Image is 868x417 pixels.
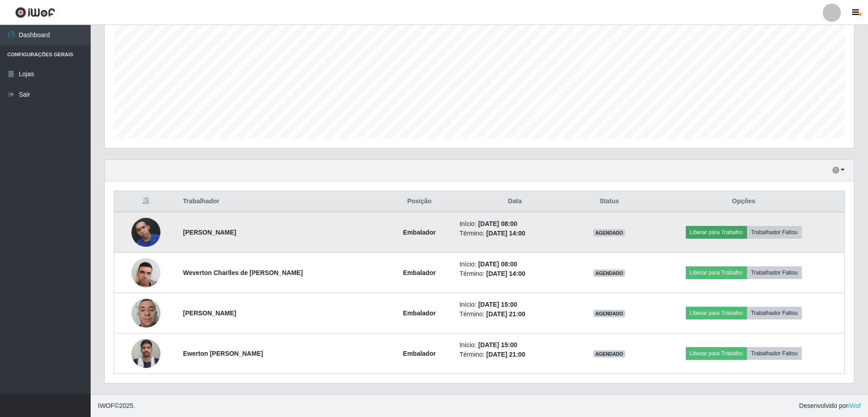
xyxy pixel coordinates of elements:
[460,229,570,238] li: Término:
[593,270,625,277] span: AGENDADO
[131,294,160,332] img: 1724708797477.jpeg
[576,191,643,212] th: Status
[478,341,517,348] time: [DATE] 15:00
[460,340,570,350] li: Início:
[686,347,747,360] button: Liberar para Trabalho
[460,219,570,229] li: Início:
[403,350,436,357] strong: Embalador
[460,350,570,359] li: Término:
[747,347,802,360] button: Trabalhador Faltou
[98,401,135,411] span: © 2025 .
[403,309,436,317] strong: Embalador
[686,307,747,319] button: Liberar para Trabalho
[486,230,525,237] time: [DATE] 14:00
[98,402,115,409] span: IWOF
[403,229,436,236] strong: Embalador
[178,191,385,212] th: Trabalhador
[747,226,802,239] button: Trabalhador Faltou
[486,270,525,277] time: [DATE] 14:00
[747,307,802,319] button: Trabalhador Faltou
[686,226,747,239] button: Liberar para Trabalho
[131,206,160,258] img: 1756431056693.jpeg
[593,310,625,317] span: AGENDADO
[593,350,625,358] span: AGENDADO
[478,260,517,268] time: [DATE] 08:00
[593,229,625,236] span: AGENDADO
[643,191,844,212] th: Opções
[486,351,525,358] time: [DATE] 21:00
[486,310,525,318] time: [DATE] 21:00
[478,301,517,308] time: [DATE] 15:00
[183,309,236,317] strong: [PERSON_NAME]
[799,401,861,411] span: Desenvolvido por
[131,253,160,292] img: 1752584852872.jpeg
[460,309,570,319] li: Término:
[131,334,160,373] img: 1757439574597.jpeg
[848,402,861,409] a: iWof
[454,191,576,212] th: Data
[183,229,236,236] strong: [PERSON_NAME]
[686,266,747,279] button: Liberar para Trabalho
[478,220,517,227] time: [DATE] 08:00
[460,260,570,269] li: Início:
[460,300,570,309] li: Início:
[747,266,802,279] button: Trabalhador Faltou
[15,7,55,18] img: CoreUI Logo
[403,269,436,276] strong: Embalador
[460,269,570,279] li: Término:
[183,269,303,276] strong: Weverton Charlles de [PERSON_NAME]
[183,350,263,357] strong: Ewerton [PERSON_NAME]
[385,191,454,212] th: Posição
